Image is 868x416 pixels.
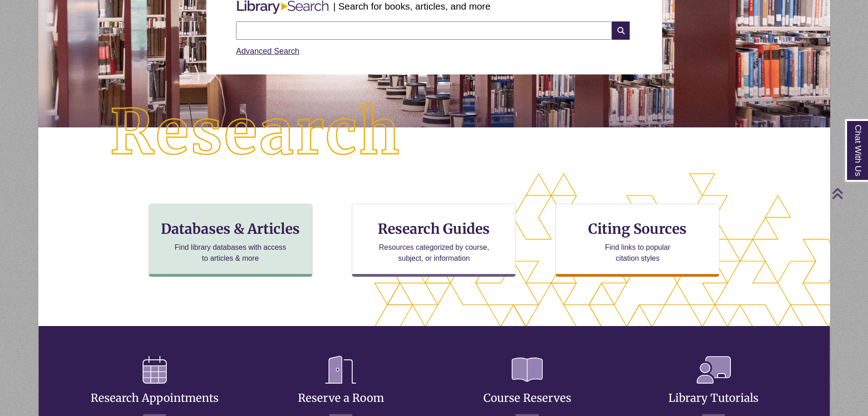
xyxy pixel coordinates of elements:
[149,204,313,277] a: Databases & Articles Find library databases with access to articles & more
[555,204,719,277] a: Citing Sources Find links to popular citation styles
[375,242,493,264] p: Resources categorized by course, subject, or information
[360,220,508,237] h3: Research Guides
[171,242,290,264] p: Find library databases with access to articles & more
[352,204,516,277] a: Research Guides Resources categorized by course, subject, or information
[483,369,571,405] a: Course Reserves
[582,220,693,237] h3: Citing Sources
[612,21,629,40] i: Search
[236,47,299,56] a: Advanced Search
[668,369,759,405] a: Library Tutorials
[832,187,866,200] a: Back to Top
[298,369,384,405] a: Reserve a Room
[77,71,434,195] img: Research
[156,220,305,237] h3: Databases & Articles
[91,369,219,405] a: Research Appointments
[593,242,682,264] p: Find links to popular citation styles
